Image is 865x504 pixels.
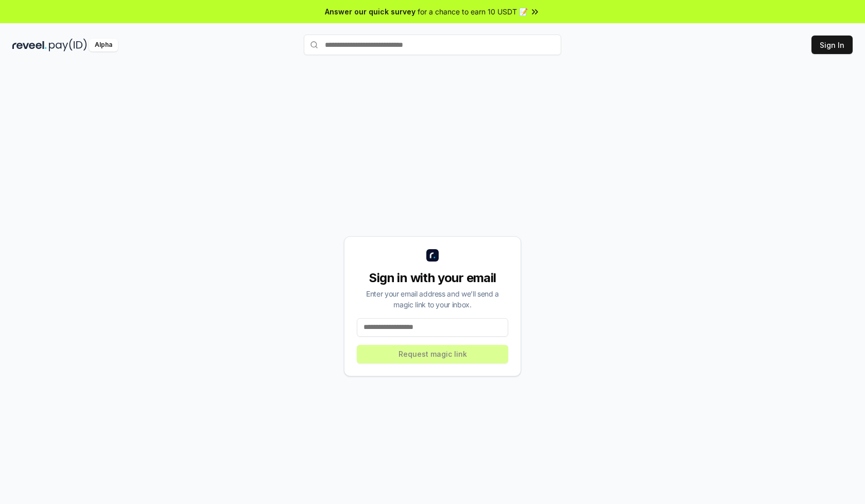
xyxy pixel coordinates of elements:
[418,6,528,17] span: for a chance to earn 10 USDT 📝
[89,39,118,51] div: Alpha
[426,249,439,262] img: logo_small
[811,36,853,54] button: Sign In
[325,6,416,17] span: Answer our quick survey
[357,270,508,286] div: Sign in with your email
[49,39,87,51] img: pay_id
[12,39,47,51] img: reveel_dark
[357,288,508,310] div: Enter your email address and we’ll send a magic link to your inbox.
